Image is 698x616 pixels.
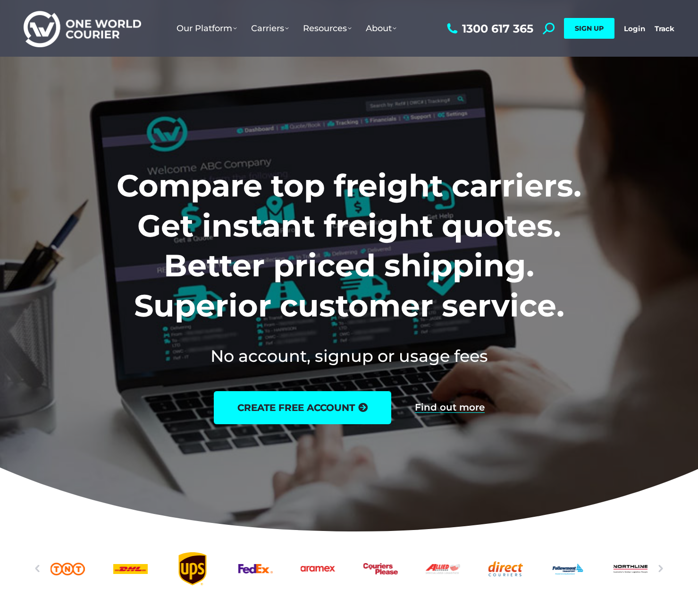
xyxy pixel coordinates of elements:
[359,14,404,43] a: About
[169,14,244,43] a: Our Platform
[214,391,391,424] a: create free account
[301,552,335,585] a: Aramex_logo
[488,552,522,585] div: 9 / 25
[613,552,648,585] div: 11 / 25
[176,552,210,585] a: UPS logo
[251,23,289,34] span: Carriers
[24,9,141,48] img: One World Courier
[50,552,85,585] a: TNT logo Australian freight company
[551,552,585,585] div: 10 / 25
[296,14,359,43] a: Resources
[54,344,644,368] h2: No account, signup or usage fees
[54,166,644,325] h1: Compare top freight carriers. Get instant freight quotes. Better priced shipping. Superior custom...
[366,23,396,34] span: About
[415,402,485,413] a: Find out more
[613,552,648,585] a: Northline logo
[426,552,460,585] div: 8 / 25
[177,23,237,34] span: Our Platform
[488,552,522,585] a: Direct Couriers logo
[564,18,614,39] a: SIGN UP
[50,552,85,585] div: 2 / 25
[176,552,210,585] div: 4 / 25
[575,24,604,33] span: SIGN UP
[50,552,648,585] div: Slides
[426,552,460,585] a: Allied Express logo
[113,552,147,585] div: 3 / 25
[303,23,352,34] span: Resources
[113,552,147,585] a: DHl logo
[238,552,272,585] a: FedEx logo
[244,14,296,43] a: Carriers
[551,552,585,585] a: Followmont transoirt web logo
[363,552,397,585] div: 7 / 25
[301,552,335,585] div: 6 / 25
[655,24,674,33] a: Track
[238,552,272,585] div: 5 / 25
[445,23,533,34] a: 1300 617 365
[624,24,645,33] a: Login
[363,552,397,585] a: Couriers Please logo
